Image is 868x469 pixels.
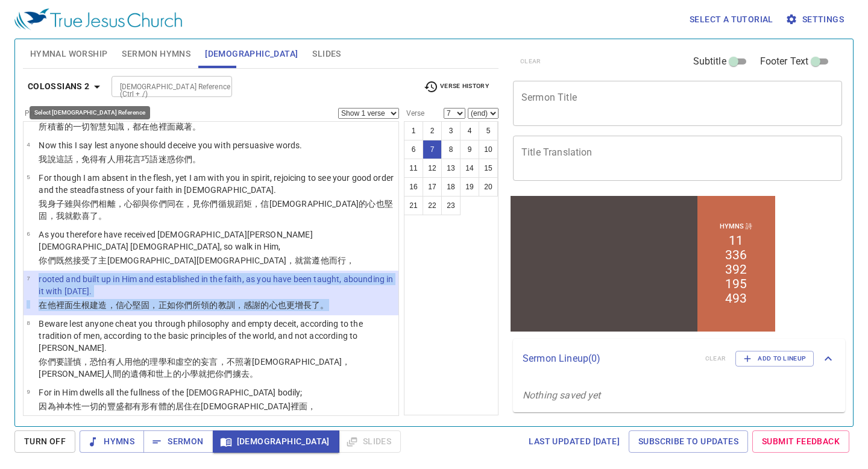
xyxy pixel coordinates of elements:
[192,122,201,131] wg614: 。
[205,46,298,61] span: [DEMOGRAPHIC_DATA]
[143,430,213,453] button: Sermon
[90,300,329,310] wg4492: 建造
[39,199,392,221] wg4151: 卻
[107,256,355,265] wg2962: [DEMOGRAPHIC_DATA]
[460,159,479,178] button: 14
[441,196,461,215] button: 23
[39,199,392,221] wg5213: 同在
[479,177,498,197] button: 20
[693,54,726,69] span: Subtitle
[39,357,350,379] wg1223: 他的理學
[39,299,395,311] p: 在他
[80,430,144,453] button: Hymns
[524,430,624,453] a: Last updated [DATE]
[116,154,201,164] wg5100: 用
[460,140,479,159] button: 9
[107,300,329,310] wg2026: ，信心
[159,154,201,164] wg4086: 迷惑
[115,80,209,93] input: Type Bible Reference
[321,256,355,265] wg1722: 他
[27,319,30,326] span: 8
[312,46,341,61] span: Slides
[98,154,201,164] wg3363: 有人
[181,369,258,379] wg2889: 小學
[529,434,620,449] span: Last updated [DATE]
[27,275,30,282] span: 7
[404,177,423,197] button: 16
[39,400,316,412] p: 因為
[329,256,354,265] wg846: 而行
[523,351,696,366] p: Sermon Lineup ( 0 )
[175,122,201,131] wg1722: 藏著
[638,434,738,449] span: Subscribe to Updates
[39,199,392,221] wg1510: ，見
[39,199,392,221] wg4561: 雖
[307,401,316,411] wg1722: ，
[14,8,182,30] img: True Jesus Church
[14,430,75,453] button: Turn Off
[222,434,330,449] span: [DEMOGRAPHIC_DATA]
[460,121,479,140] button: 4
[175,401,316,411] wg4985: 居住
[743,353,806,364] span: Add to Lineup
[39,356,395,380] p: 你們要謹慎
[441,177,461,197] button: 18
[39,228,395,253] p: As you therefore have received [DEMOGRAPHIC_DATA][PERSON_NAME][DEMOGRAPHIC_DATA] [DEMOGRAPHIC_DAT...
[159,122,201,131] wg3739: 裡面
[27,230,30,237] span: 6
[153,434,203,449] span: Sermon
[690,12,773,27] span: Select a tutorial
[423,159,442,178] button: 12
[124,401,316,411] wg4138: 都有形有體的
[39,199,392,221] wg991: 你們
[788,12,844,27] span: Settings
[260,300,329,310] wg2169: 的心也更增長了
[479,159,498,178] button: 15
[424,80,489,94] span: Verse History
[39,254,395,266] p: 你們既然
[28,79,90,94] b: Colossians 2
[762,434,840,449] span: Submit Feedback
[175,154,201,164] wg3884: 你們
[286,256,354,265] wg2424: ，就當遵
[39,386,316,398] p: For in Him dwells all the fullness of the [DEMOGRAPHIC_DATA] bodily;
[629,430,748,453] a: Subscribe to Updates
[81,401,316,411] wg2320: 一切的
[320,300,329,310] wg4052: 。
[98,256,354,265] wg3880: 主
[39,357,350,379] wg3361: 有人
[39,273,395,297] p: rooted and built up in Him and established in the faith, as you have been taught, abounding in it...
[192,154,201,164] wg5209: 。
[441,159,461,178] button: 13
[404,121,423,140] button: 1
[685,8,778,31] button: Select a tutorial
[24,434,66,449] span: Turn Off
[39,121,280,133] p: 所積蓄的
[104,369,258,379] wg2596: 人間
[39,357,350,379] wg5100: 用
[122,46,190,61] span: Sermon Hymns
[107,401,316,411] wg3956: 豐盛
[479,121,498,140] button: 5
[197,256,354,265] wg5547: [DEMOGRAPHIC_DATA]
[346,256,354,265] wg4043: ，
[23,75,109,98] button: Colossians 2
[39,357,350,379] wg2532: 虛空的
[175,300,329,310] wg2531: 你們所領的教訓
[73,300,329,310] wg1722: 生根
[783,8,849,31] button: Settings
[39,199,392,221] wg1499: 與你們相離
[124,154,201,164] wg1722: 花言巧語
[64,154,201,164] wg5124: 話，免得
[56,154,201,164] wg3004: 這
[404,159,423,178] button: 11
[73,122,201,131] wg2344: 一切
[417,78,496,96] button: Verse History
[30,46,108,61] span: Hymnal Worship
[89,434,134,449] span: Hymns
